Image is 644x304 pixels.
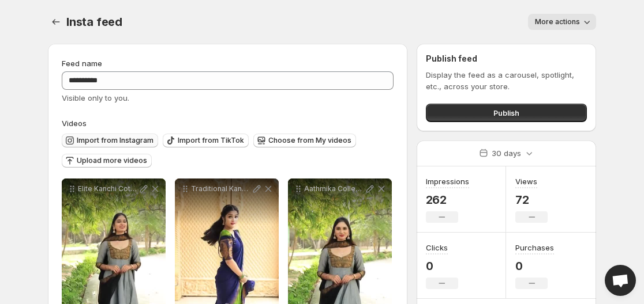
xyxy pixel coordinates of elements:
p: 0 [515,259,554,273]
p: 72 [515,193,548,207]
span: Upload more videos [77,156,147,165]
span: Insta feed [66,15,122,29]
span: More actions [535,17,580,26]
span: Import from TikTok [178,136,244,145]
span: Choose from My videos [268,136,351,145]
span: Videos [62,119,87,128]
h3: Clicks [426,242,448,253]
span: Feed name [62,59,102,68]
button: More actions [528,14,596,30]
button: Choose from My videos [253,134,356,147]
button: Upload more videos [62,154,152,168]
button: Publish [426,104,587,122]
p: 262 [426,193,469,207]
h3: Purchases [515,242,554,253]
span: Publish [493,107,519,119]
span: Visible only to you. [62,93,129,102]
span: Import from Instagram [77,136,153,145]
p: Elite Kanchi Cotton Collections Customizable as Lehenga Half saree Salwar set Anarkali This set i... [78,184,138,193]
h2: Publish feed [426,53,587,64]
h3: Impressions [426,176,469,187]
button: Import from TikTok [163,134,249,147]
a: Open chat [605,265,636,296]
button: Import from Instagram [62,134,158,147]
h3: Views [515,176,537,187]
p: Traditional Kanchi Cotton Collections Customizable as Lehenga Half saree Salwar set Anarkali Size... [191,184,251,193]
p: 0 [426,259,458,273]
p: Display the feed as a carousel, spotlight, etc., across your store. [426,69,587,92]
p: 30 days [492,147,521,159]
button: Settings [48,14,64,30]
p: Aathmika CollectionATC02G Chetinad Cotton Collections Customizable as Lehenga Half saree Salwar s... [304,184,364,193]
